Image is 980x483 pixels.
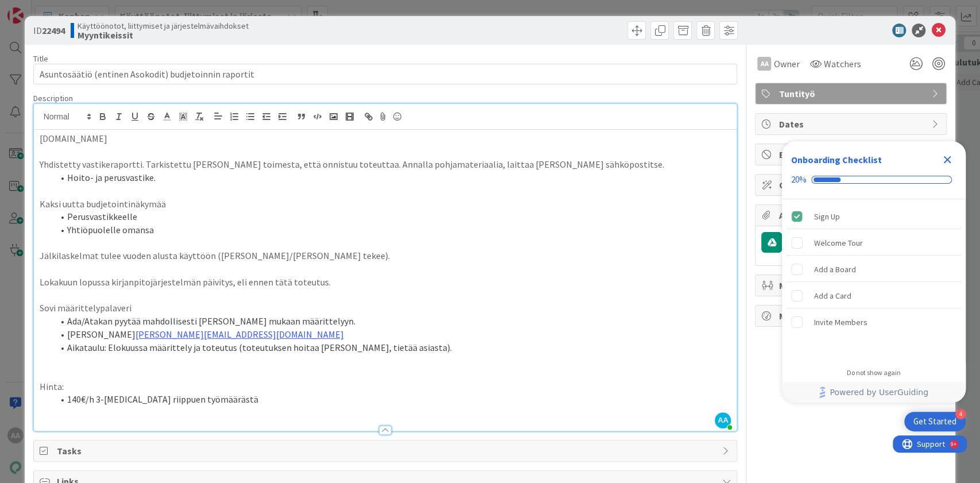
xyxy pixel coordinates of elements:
[33,53,48,64] label: Title
[791,175,807,185] div: 20%
[53,223,731,237] li: Yhtiöpuolelle omansa
[913,416,956,427] div: Get Started
[791,175,956,185] div: Checklist progress: 20%
[778,208,925,222] span: Attachments
[773,57,799,71] span: Owner
[33,93,73,103] span: Description
[53,171,731,184] li: Hoito- ja perusvastike.
[58,5,64,14] div: 9+
[787,204,961,229] div: Sign Up is complete.
[791,153,882,167] div: Onboarding Checklist
[955,409,966,419] div: 4
[57,444,716,458] span: Tasks
[715,412,731,428] span: AA
[53,341,731,354] li: Aikataulu: Elokuussa määrittely ja toteutus (toteutuksen hoitaa [PERSON_NAME], tietää asiasta).
[40,380,731,393] p: Hinta:
[787,230,961,256] div: Welcome Tour is incomplete.
[788,382,960,403] a: Powered by UserGuiding
[787,310,961,335] div: Invite Members is incomplete.
[24,2,52,16] span: Support
[782,199,966,361] div: Checklist items
[53,210,731,223] li: Perusvastikkeelle
[778,148,925,161] span: Block
[42,25,65,36] b: 22494
[787,257,961,282] div: Add a Board is incomplete.
[814,210,840,223] div: Sign Up
[33,64,738,84] input: type card name here...
[33,24,65,37] span: ID
[40,132,731,145] p: [DOMAIN_NAME]
[40,249,731,262] p: Jälkilaskelmat tulee vuoden alusta käyttöön ([PERSON_NAME]/[PERSON_NAME] tekee).
[40,276,731,289] p: Lokakuun lopussa kirjanpitojärjestelmän päivitys, eli ennen tätä toteutus.
[757,57,771,71] div: AA
[40,302,731,315] p: Sovi määrittelypalaveri
[778,117,925,131] span: Dates
[78,30,249,40] b: Myyntikeissit
[78,21,249,30] span: Käyttöönotot, liittymiset ja järjestelmävaihdokset
[53,393,731,406] li: 140€/h 3-[MEDICAL_DATA] riippuen työmäärästä
[53,328,731,341] li: [PERSON_NAME]
[40,198,731,211] p: Kaksi uutta budjetointinäkymää
[782,141,966,403] div: Checklist Container
[814,236,863,250] div: Welcome Tour
[782,382,966,403] div: Footer
[787,283,961,308] div: Add a Card is incomplete.
[847,368,901,377] div: Do not show again
[778,87,925,101] span: Tuntityö
[938,150,956,169] div: Close Checklist
[53,315,731,328] li: Ada/Atakan pyytää mahdollisesti [PERSON_NAME] mukaan määrittelyyn.
[778,309,925,323] span: Metrics
[830,385,928,399] span: Powered by UserGuiding
[40,158,731,171] p: Yhdistetty vastikeraportti. Tarkistettu [PERSON_NAME] toimesta, että onnistuu toteuttaa. Annalla ...
[135,329,344,340] a: [PERSON_NAME][EMAIL_ADDRESS][DOMAIN_NAME]
[778,279,925,292] span: Mirrors
[814,262,856,276] div: Add a Board
[814,315,867,329] div: Invite Members
[904,412,966,431] div: Open Get Started checklist, remaining modules: 4
[823,57,861,71] span: Watchers
[814,289,851,303] div: Add a Card
[778,178,925,192] span: Custom Fields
